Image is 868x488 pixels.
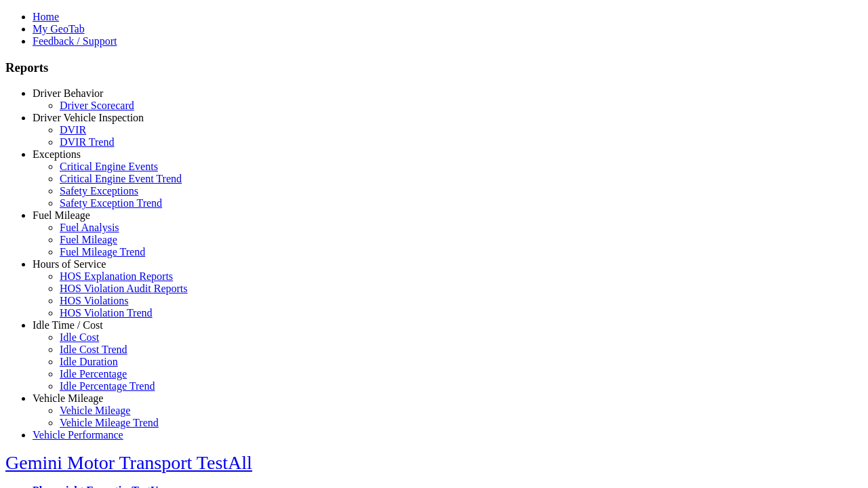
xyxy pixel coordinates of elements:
[33,429,123,441] a: Vehicle Performance
[60,331,99,343] a: Idle Cost
[60,161,158,172] a: Critical Engine Events
[33,23,85,35] a: My GeoTab
[60,283,188,294] a: HOS Violation Audit Reports
[33,258,106,270] a: Hours of Service
[60,368,127,380] a: Idle Percentage
[33,209,90,221] a: Fuel Mileage
[60,222,119,233] a: Fuel Analysis
[60,344,127,355] a: Idle Cost Trend
[5,452,252,473] a: Gemini Motor Transport TestAll
[60,185,138,197] a: Safety Exceptions
[60,270,173,282] a: HOS Explanation Reports
[60,307,153,319] a: HOS Violation Trend
[33,392,103,404] a: Vehicle Mileage
[5,60,863,75] h3: Reports
[60,234,117,245] a: Fuel Mileage
[33,87,103,99] a: Driver Behavior
[60,417,159,428] a: Vehicle Mileage Trend
[60,136,114,148] a: DVIR Trend
[33,319,103,331] a: Idle Time / Cost
[60,173,182,184] a: Critical Engine Event Trend
[33,148,81,160] a: Exceptions
[60,295,128,306] a: HOS Violations
[60,197,162,209] a: Safety Exception Trend
[60,405,130,416] a: Vehicle Mileage
[33,35,117,47] a: Feedback / Support
[33,112,144,123] a: Driver Vehicle Inspection
[33,11,59,22] a: Home
[60,356,118,367] a: Idle Duration
[60,100,134,111] a: Driver Scorecard
[60,246,145,258] a: Fuel Mileage Trend
[60,380,155,392] a: Idle Percentage Trend
[60,124,86,136] a: DVIR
